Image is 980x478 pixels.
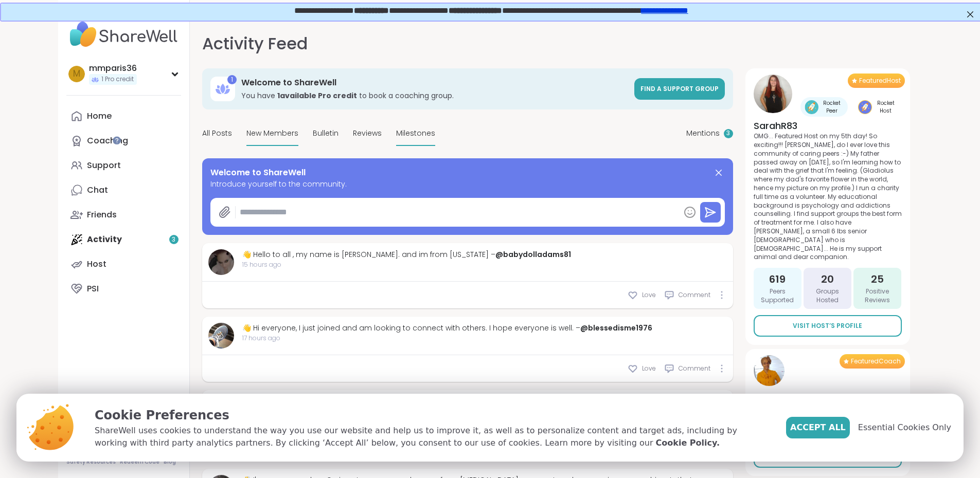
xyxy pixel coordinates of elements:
[679,290,710,300] span: Comment
[246,128,298,139] span: New Members
[396,128,435,139] span: Milestones
[66,16,181,52] img: ShareWell Nav Logo
[790,421,846,434] span: Accept All
[642,364,656,373] span: Love
[227,75,237,84] div: 1
[87,283,99,295] div: PSI
[642,290,656,300] span: Love
[87,185,108,196] div: Chat
[242,249,571,260] div: 👋 Hello to all , my name is [PERSON_NAME]. and im from [US_STATE] –
[87,135,128,146] div: Coaching
[769,272,786,286] span: 619
[793,321,862,330] span: Visit Host’s Profile
[859,77,901,85] span: Featured Host
[821,99,844,115] span: Rocket Peer
[210,167,306,179] span: Welcome to ShareWell
[95,406,770,425] p: Cookie Preferences
[858,421,951,434] span: Essential Cookies Only
[87,111,112,122] div: Home
[113,136,121,144] iframe: Spotlight
[858,100,872,114] img: Rocket Host
[679,364,710,373] span: Comment
[242,334,652,343] span: 17 hours ago
[66,458,116,466] a: Safety Resources
[242,323,652,334] div: 👋 Hi everyone, I just joined and am looking to connect with others. I hope everyone is well. –
[871,272,884,286] span: 25
[208,323,234,348] img: blessedisme1976
[66,252,181,277] a: Host
[495,249,571,260] a: @babydolladams81
[202,128,232,139] span: All Posts
[786,417,850,438] button: Accept All
[66,277,181,301] a: PSI
[580,323,652,333] a: @blessedisme1976
[202,31,308,56] h1: Activity Feed
[66,104,181,128] a: Home
[66,153,181,178] a: Support
[656,437,720,449] a: Cookie Policy.
[164,458,176,466] a: Blog
[640,84,719,93] span: Find a support group
[241,77,628,88] h3: Welcome to ShareWell
[634,78,725,100] a: Find a support group
[277,90,357,101] b: 1 available Pro credit
[87,209,117,220] div: Friends
[808,287,847,305] span: Groups Hosted
[313,128,338,139] span: Bulletin
[754,315,902,337] a: Visit Host’s Profile
[754,75,792,113] img: SarahR83
[95,425,770,449] p: ShareWell uses cookies to understand the way you use our website and help us to improve it, as we...
[758,287,797,305] span: Peers Supported
[66,178,181,203] a: Chat
[87,160,121,171] div: Support
[210,179,725,190] span: Introduce yourself to the community.
[353,128,382,139] span: Reviews
[73,67,80,81] span: m
[66,128,181,153] a: Coaching
[101,75,134,84] span: 1 Pro credit
[66,203,181,227] a: Friends
[87,259,106,270] div: Host
[874,99,898,115] span: Rocket Host
[726,129,730,138] span: 3
[686,128,720,139] span: Mentions
[821,272,834,286] span: 20
[208,249,234,275] img: babydolladams81
[754,119,902,132] h4: SarahR83
[858,287,897,305] span: Positive Reviews
[754,392,902,405] h4: Mpumi
[241,90,628,101] h3: You have to book a coaching group.
[754,355,785,386] img: Mpumi
[805,100,818,114] img: Rocket Peer
[120,458,159,466] a: Redeem Code
[851,357,901,365] span: Featured Coach
[754,132,902,262] p: OMG... Featured Host on my 5th day! So exciting!!! [PERSON_NAME], do I ever love this community o...
[242,260,571,269] span: 15 hours ago
[89,63,137,74] div: mmparis36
